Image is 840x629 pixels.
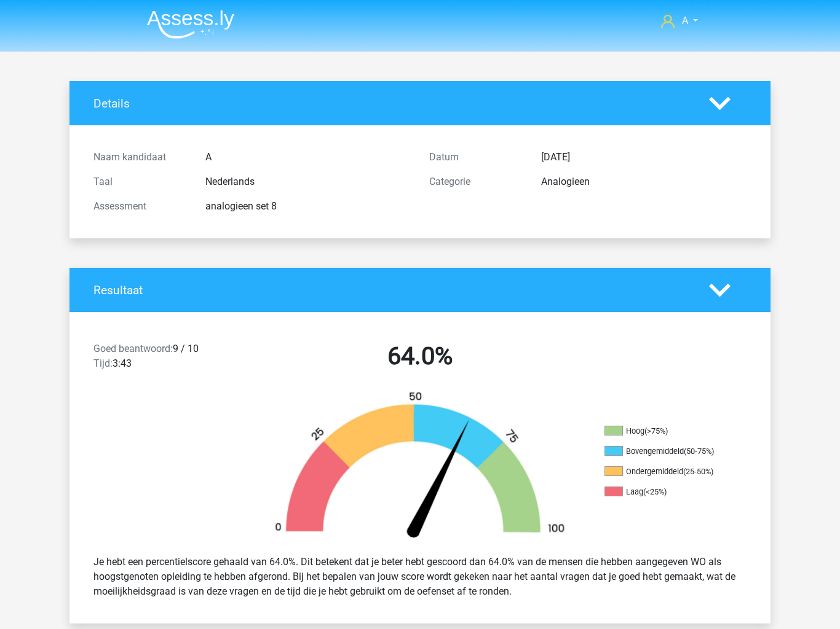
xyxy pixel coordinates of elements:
[684,447,714,456] div: (50-75%)
[93,283,691,297] h4: Resultaat
[420,150,532,165] div: Datum
[604,446,727,457] li: Bovengemiddeld
[254,391,586,545] img: 64.04c39a417a5c.png
[604,486,727,498] li: Laag
[196,199,420,214] div: analogieen set 8
[532,174,756,189] div: Analogieen
[84,550,756,604] div: Je hebt een percentielscore gehaald van 64.0%. Dit betekent dat je beter hebt gescoord dan 64.0% ...
[656,14,703,28] a: A
[644,426,668,436] div: (>75%)
[643,487,667,496] div: (<25%)
[93,96,691,111] h4: Details
[682,15,688,26] span: A
[604,426,727,437] li: Hoog
[196,174,420,189] div: Nederlands
[93,343,173,354] span: Goed beantwoord:
[147,10,234,39] img: Assessly
[84,150,196,165] div: Naam kandidaat
[604,466,727,477] li: Ondergemiddeld
[420,174,532,189] div: Categorie
[84,199,196,214] div: Assessment
[196,150,420,165] div: A
[683,467,713,476] div: (25-50%)
[532,150,756,165] div: [DATE]
[93,357,113,369] span: Tijd:
[84,342,252,376] div: 9 / 10 3:43
[84,174,196,189] div: Taal
[261,342,579,371] h2: 64.0%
